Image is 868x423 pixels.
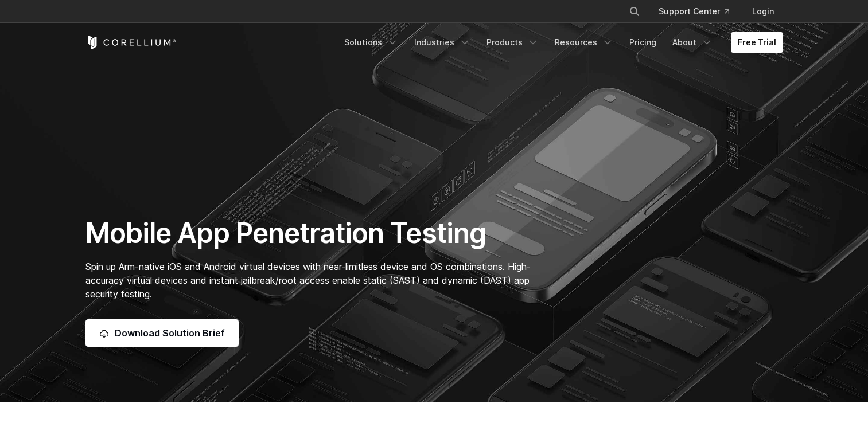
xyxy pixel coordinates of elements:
div: Navigation Menu [615,1,783,22]
a: Solutions [337,32,405,53]
h1: Mobile App Penetration Testing [85,216,543,250]
a: Download Solution Brief [85,319,239,347]
a: Login [743,1,783,22]
span: Spin up Arm-native iOS and Android virtual devices with near-limitless device and OS combinations... [85,261,531,300]
a: Resources [548,32,620,53]
a: Products [480,32,546,53]
div: Navigation Menu [337,32,783,53]
a: Industries [407,32,477,53]
a: Free Trial [731,32,783,53]
a: Support Center [649,1,738,22]
span: Download Solution Brief [115,326,225,340]
a: Pricing [622,32,663,53]
button: Search [624,1,645,22]
a: Corellium Home [85,36,177,49]
a: About [665,32,719,53]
